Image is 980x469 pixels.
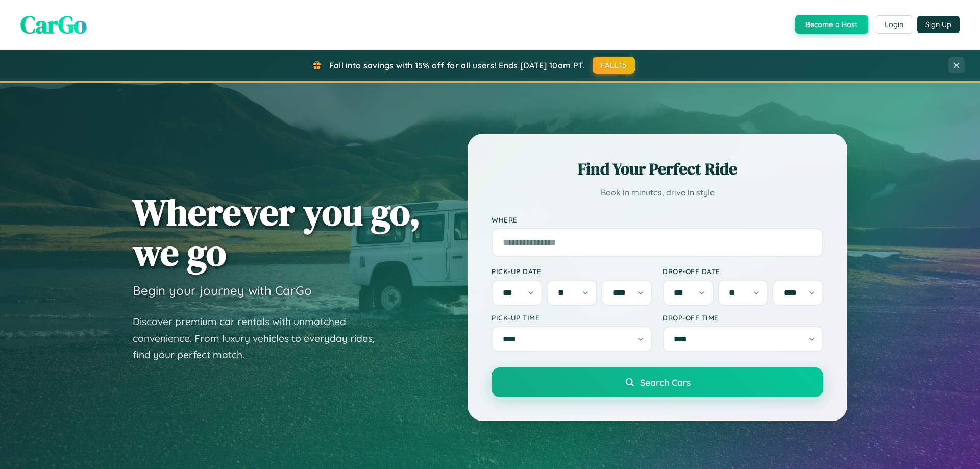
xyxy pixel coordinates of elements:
button: FALL15 [593,57,635,74]
label: Drop-off Date [663,267,823,276]
p: Book in minutes, drive in style [492,185,823,200]
button: Become a Host [795,15,868,34]
label: Drop-off Time [663,313,823,322]
label: Pick-up Date [492,267,652,276]
button: Search Cars [492,367,823,397]
span: Search Cars [640,377,691,388]
h1: Wherever you go, we go [133,192,421,273]
p: Discover premium car rentals with unmatched convenience. From luxury vehicles to everyday rides, ... [133,313,388,363]
span: Fall into savings with 15% off for all users! Ends [DATE] 10am PT. [329,60,585,70]
span: CarGo [20,8,87,41]
h3: Begin your journey with CarGo [133,283,312,298]
label: Where [492,215,823,224]
label: Pick-up Time [492,313,652,322]
button: Login [876,15,912,34]
h2: Find Your Perfect Ride [492,158,823,180]
button: Sign Up [917,16,960,33]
